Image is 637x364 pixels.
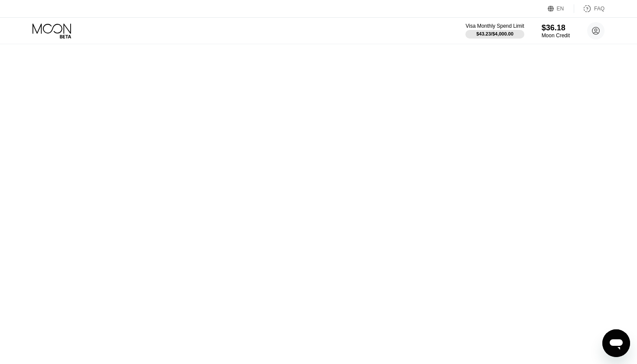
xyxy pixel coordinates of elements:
div: EN [557,6,564,12]
div: $36.18Moon Credit [542,23,570,39]
div: EN [548,4,574,13]
div: $36.18 [542,23,570,32]
div: Visa Monthly Spend Limit [465,23,524,29]
div: $43.23 / $4,000.00 [476,31,513,36]
div: Visa Monthly Spend Limit$43.23/$4,000.00 [465,23,524,39]
div: FAQ [594,6,604,12]
iframe: Button to launch messaging window, conversation in progress [602,329,630,357]
div: Moon Credit [542,32,570,39]
div: FAQ [574,4,604,13]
